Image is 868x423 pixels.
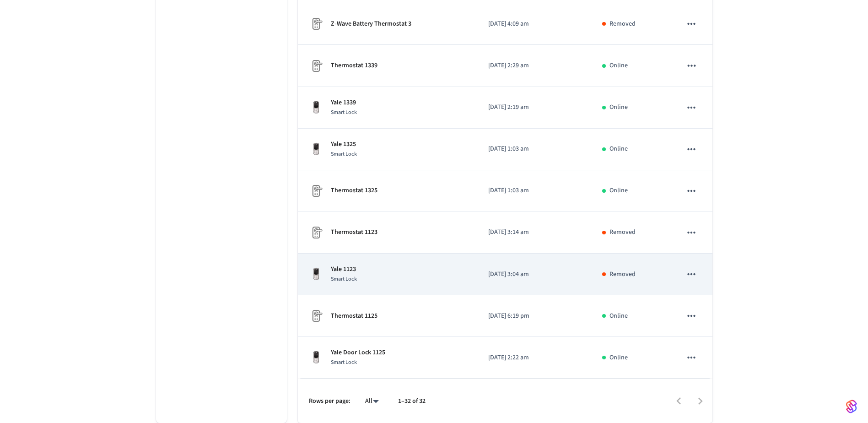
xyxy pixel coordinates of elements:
p: [DATE] 2:29 am [488,61,580,70]
p: [DATE] 6:19 pm [488,311,580,321]
p: [DATE] 2:19 am [488,103,580,112]
p: Z-Wave Battery Thermostat 3 [331,19,411,29]
p: Online [609,103,628,112]
img: Placeholder Lock Image [309,309,323,323]
p: Thermostat 1123 [331,228,377,237]
p: [DATE] 1:03 am [488,144,580,154]
p: [DATE] 3:14 am [488,228,580,237]
p: 1–32 of 32 [398,396,426,406]
img: Yale Assure Touchscreen Wifi Smart Lock, Satin Nickel, Front [309,350,323,365]
p: [DATE] 2:22 am [488,353,580,363]
p: [DATE] 1:03 am [488,186,580,195]
p: Online [609,61,628,70]
img: Placeholder Lock Image [309,16,323,31]
img: Yale Assure Touchscreen Wifi Smart Lock, Satin Nickel, Front [309,267,323,282]
span: Smart Lock [331,150,357,158]
p: [DATE] 4:09 am [488,19,580,29]
p: Online [609,353,628,363]
p: Yale 1339 [331,98,357,108]
p: Removed [609,19,636,29]
img: Placeholder Lock Image [309,225,323,240]
img: Placeholder Lock Image [309,59,323,73]
p: Thermostat 1339 [331,61,377,70]
img: Placeholder Lock Image [309,184,323,198]
p: Rows per page: [309,396,350,406]
p: Yale 1325 [331,140,357,149]
span: Smart Lock [331,275,357,283]
p: Online [609,144,628,154]
p: [DATE] 3:04 am [488,270,580,279]
p: Removed [609,228,636,237]
p: Thermostat 1325 [331,186,377,195]
span: Smart Lock [331,358,357,366]
img: SeamLogoGradient.69752ec5.svg [846,399,857,414]
p: Online [609,186,628,195]
p: Online [609,311,628,321]
p: Thermostat 1125 [331,311,377,321]
span: Smart Lock [331,108,357,116]
img: Yale Assure Touchscreen Wifi Smart Lock, Satin Nickel, Front [309,100,323,115]
div: All [361,395,383,408]
p: Removed [609,270,636,279]
p: Yale 1123 [331,265,357,274]
img: Yale Assure Touchscreen Wifi Smart Lock, Satin Nickel, Front [309,142,323,157]
p: Yale Door Lock 1125 [331,348,385,358]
